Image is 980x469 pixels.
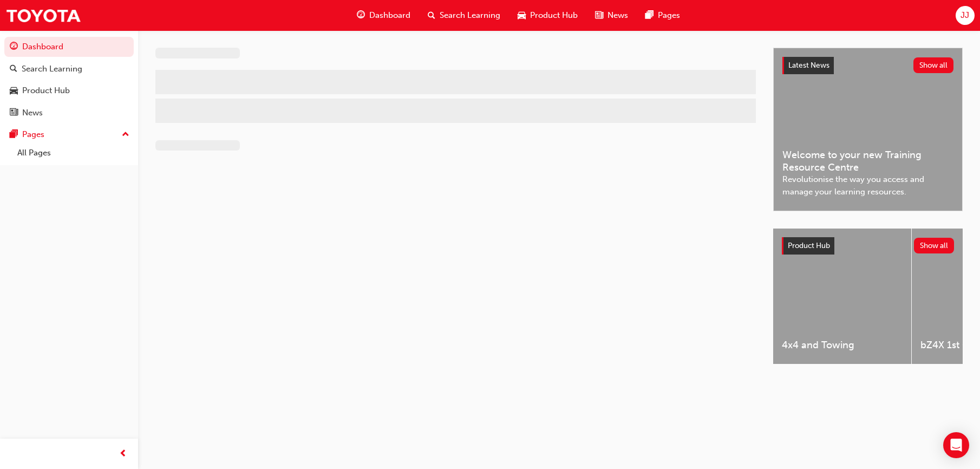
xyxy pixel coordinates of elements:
[10,86,18,96] span: car-icon
[658,9,680,22] span: Pages
[782,173,953,198] span: Revolutionise the way you access and manage your learning resources.
[122,128,129,142] span: up-icon
[10,108,18,118] span: news-icon
[637,4,689,27] a: pages-iconPages
[348,4,419,27] a: guage-iconDashboard
[782,339,903,351] span: 4x4 and Towing
[440,9,500,22] span: Search Learning
[22,107,43,119] div: News
[22,84,70,97] div: Product Hub
[22,63,82,75] div: Search Learning
[782,149,953,173] span: Welcome to your new Training Resource Centre
[595,9,603,22] span: news-icon
[22,128,44,141] div: Pages
[773,229,911,364] a: 4x4 and Towing
[518,9,526,22] span: car-icon
[586,4,637,27] a: news-iconNews
[782,57,953,74] a: Latest NewsShow all
[788,61,829,70] span: Latest News
[4,103,134,123] a: News
[607,9,628,22] span: News
[4,125,134,145] button: Pages
[913,57,954,73] button: Show all
[788,241,830,250] span: Product Hub
[645,9,654,22] span: pages-icon
[956,6,975,25] button: JJ
[4,81,134,101] a: Product Hub
[5,3,81,28] img: Trak
[4,59,134,79] a: Search Learning
[13,145,134,161] a: All Pages
[773,48,963,211] a: Latest NewsShow allWelcome to your new Training Resource CentreRevolutionise the way you access a...
[428,9,435,22] span: search-icon
[369,9,410,22] span: Dashboard
[419,4,509,27] a: search-iconSearch Learning
[10,42,18,52] span: guage-icon
[961,9,969,22] span: JJ
[782,237,954,255] a: Product HubShow all
[943,432,969,458] div: Open Intercom Messenger
[357,9,365,22] span: guage-icon
[914,238,955,253] button: Show all
[4,35,134,125] button: DashboardSearch LearningProduct HubNews
[530,9,578,22] span: Product Hub
[119,447,127,461] span: prev-icon
[10,64,17,74] span: search-icon
[10,130,18,140] span: pages-icon
[4,37,134,57] a: Dashboard
[509,4,586,27] a: car-iconProduct Hub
